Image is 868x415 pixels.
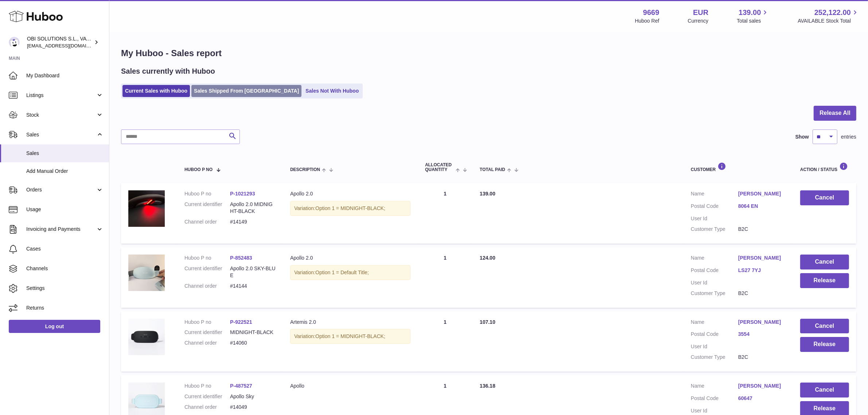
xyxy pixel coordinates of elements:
[184,319,230,326] dt: Huboo P no
[738,383,786,389] a: [PERSON_NAME]
[691,319,738,327] dt: Name
[184,265,230,279] dt: Current identifier
[184,255,230,261] dt: Huboo P no
[635,18,659,24] div: Huboo Ref
[691,290,738,297] dt: Customer Type
[230,201,276,215] dd: Apollo 2.0 MIDNIGHT-BLACK
[184,218,230,225] dt: Channel order
[691,226,738,233] dt: Customer Type
[184,404,230,411] dt: Channel order
[184,329,230,336] dt: Current identifier
[184,283,230,290] dt: Channel order
[739,8,761,18] span: 139.00
[691,267,738,276] dt: Postal Code
[26,186,96,193] span: Orders
[315,269,369,275] span: Option 1 = Default Title;
[26,150,104,157] span: Sales
[800,255,849,269] button: Cancel
[26,168,104,175] span: Add Manual Order
[798,18,859,24] span: AVAILABLE Stock Total
[737,18,769,24] span: Total sales
[693,8,708,18] strong: EUR
[480,319,495,325] span: 107.10
[230,404,276,411] dd: #14049
[230,319,252,325] a: P-922521
[26,245,104,252] span: Cases
[691,331,738,340] dt: Postal Code
[184,340,230,346] dt: Channel order
[691,407,738,414] dt: User Id
[691,383,738,391] dt: Name
[738,319,786,326] a: [PERSON_NAME]
[688,18,709,24] div: Currency
[184,167,213,172] span: Huboo P no
[121,47,856,59] h1: My Huboo - Sales report
[418,183,472,244] td: 1
[643,8,659,18] strong: 9669
[230,393,276,400] dd: Apollo Sky
[800,162,849,172] div: Action / Status
[191,85,301,97] a: Sales Shipped From [GEOGRAPHIC_DATA]
[290,167,320,172] span: Description
[230,383,252,389] a: P-487527
[290,255,410,261] div: Apollo 2.0
[800,383,849,397] button: Cancel
[184,190,230,197] dt: Huboo P no
[691,354,738,361] dt: Customer Type
[738,267,786,274] a: LS27 7YJ
[480,191,495,197] span: 139.00
[184,393,230,400] dt: Current identifier
[122,85,190,97] a: Current Sales with Huboo
[738,190,786,197] a: [PERSON_NAME]
[691,190,738,199] dt: Name
[738,203,786,210] a: 8064 EN
[738,255,786,261] a: [PERSON_NAME]
[480,383,495,389] span: 136.18
[841,133,856,140] span: entries
[290,265,410,280] div: Variation:
[27,35,93,49] div: OBI SOLUTIONS S.L., VAT: B70911078
[425,163,454,172] span: ALLOCATED Quantity
[184,201,230,215] dt: Current identifier
[315,205,385,211] span: Option 1 = MIDNIGHT-BLACK;
[290,383,410,389] div: Apollo
[691,162,786,172] div: Customer
[230,340,276,346] dd: #14060
[418,311,472,372] td: 1
[691,279,738,286] dt: User Id
[738,354,786,361] dd: B2C
[691,395,738,404] dt: Postal Code
[800,273,849,288] button: Release
[814,106,856,121] button: Release All
[738,226,786,233] dd: B2C
[26,285,104,292] span: Settings
[738,290,786,297] dd: B2C
[418,247,472,308] td: 1
[480,255,495,261] span: 124.00
[230,218,276,225] dd: #14149
[121,66,215,76] h2: Sales currently with Huboo
[800,190,849,205] button: Cancel
[480,167,505,172] span: Total paid
[290,329,410,344] div: Variation:
[798,8,859,24] a: 252,122.00 AVAILABLE Stock Total
[128,190,165,227] img: 96691737388559.jpg
[9,37,20,48] img: internalAdmin-9669@internal.huboo.com
[290,319,410,326] div: Artemis 2.0
[691,343,738,350] dt: User Id
[26,265,104,272] span: Channels
[737,8,769,24] a: 139.00 Total sales
[230,265,276,279] dd: Apollo 2.0 SKY-BLUE
[26,305,104,311] span: Returns
[691,215,738,222] dt: User Id
[184,383,230,389] dt: Huboo P no
[315,333,385,339] span: Option 1 = MIDNIGHT-BLACK;
[9,320,100,333] a: Log out
[738,395,786,402] a: 60647
[691,203,738,212] dt: Postal Code
[230,329,276,336] dd: MIDNIGHT-BLACK
[795,133,809,140] label: Show
[691,255,738,263] dt: Name
[290,190,410,197] div: Apollo 2.0
[26,112,96,119] span: Stock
